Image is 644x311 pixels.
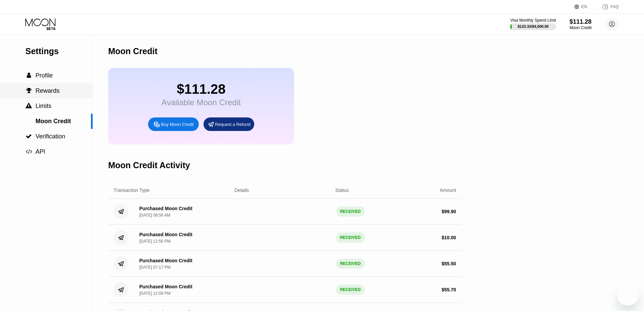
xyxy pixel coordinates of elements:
div: $ 55.70 [442,287,456,292]
div: Purchased Moon Credit [139,206,192,211]
div: RECEIVED [336,259,365,269]
div: Buy Moon Credit [161,121,194,127]
div: $ 55.50 [442,261,456,266]
div: $ 10.00 [442,235,456,240]
div: FAQ [595,3,619,10]
div: Moon Credit [108,46,158,56]
iframe: Кнопка запуска окна обмена сообщениями [617,284,639,306]
div: Available Moon Credit [162,98,241,107]
div: $111.28 [162,82,241,97]
span: Limits [35,103,51,109]
div: $123.33 / $4,000.00 [518,24,549,28]
div: [DATE] 12:09 PM [139,291,170,296]
div: Moon Credit [570,25,592,30]
span: Verification [35,133,65,140]
span: Rewards [35,87,59,94]
div:  [25,103,32,109]
div: RECEIVED [336,232,365,243]
div: RECEIVED [336,206,365,217]
div: EN [581,4,587,9]
div: RECEIVED [336,285,365,295]
div: $111.28Moon Credit [570,18,592,30]
div: [DATE] 08:56 AM [139,213,170,218]
div:  [25,133,32,139]
div:  [25,149,32,155]
div: Moon Credit Activity [108,160,190,170]
div: Buy Moon Credit [148,117,199,131]
div: Visa Monthly Spend Limit [510,18,556,23]
div: Transaction Type [114,187,150,193]
div: $111.28 [570,18,592,25]
div: Amount [440,187,456,193]
div: Purchased Moon Credit [139,284,192,289]
div: EN [574,3,595,10]
div: Status [335,187,349,193]
span:  [26,103,32,109]
div: [DATE] 07:17 PM [139,265,170,270]
div: FAQ [611,4,619,9]
div: Visa Monthly Spend Limit$123.33/$4,000.00 [510,18,556,30]
div: Details [235,187,249,193]
span: Profile [35,72,53,79]
span:  [26,88,32,94]
span: Moon Credit [35,118,71,125]
div: Request a Refund [204,117,254,131]
div: Settings [25,46,93,56]
div: Purchased Moon Credit [139,258,192,263]
div: $ 99.90 [442,209,456,214]
div: Purchased Moon Credit [139,232,192,237]
span: API [35,148,45,155]
div: [DATE] 12:56 PM [139,239,170,244]
div:  [25,88,32,94]
span:  [26,149,32,155]
div:  [25,72,32,79]
div: Request a Refund [215,121,251,127]
span:  [27,72,31,79]
span:  [26,133,32,139]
